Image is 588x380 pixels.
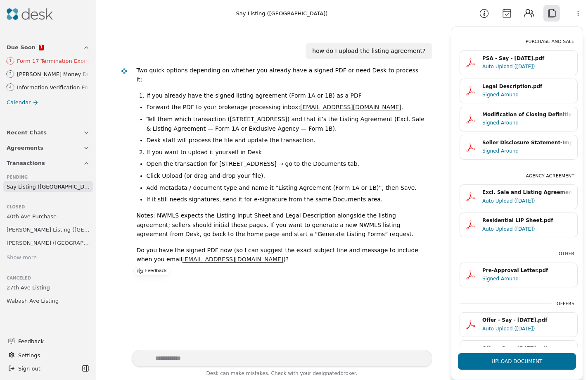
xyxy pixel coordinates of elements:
[7,182,90,191] span: Say Listing ([GEOGRAPHIC_DATA])
[40,45,43,49] span: 1
[3,334,90,349] button: Feedback
[147,195,426,204] li: If it still needs signatures, send it for e-signature from the same Documents area.
[7,239,90,247] span: [PERSON_NAME] ([GEOGRAPHIC_DATA])
[482,55,572,62] div: PSA - Say - [DATE].pdf
[300,104,401,110] a: [EMAIL_ADDRESS][DOMAIN_NAME]
[526,173,574,180] div: Agency Agreement
[460,79,578,103] button: Legal Description.pdfSigned Around
[482,275,572,283] div: Signed Around
[458,353,576,370] button: Upload Document
[559,251,574,258] div: Other
[147,115,426,133] li: Tell them which transaction ([STREET_ADDRESS]) and that it’s the Listing Agreement (Excl. Sale & ...
[147,148,426,157] li: If you want to upload it yourself in Desk
[147,159,426,169] li: Open the transaction for [STREET_ADDRESS] → go to the Documents tab.
[526,38,574,45] div: Purchase and Sale
[482,62,572,71] div: Auto Upload ([DATE])
[460,135,578,160] button: Seller Disclosure Statement-Improved Property - [STREET_ADDRESS]pdfSigned Around
[2,140,95,155] button: Agreements
[312,46,425,56] div: how do I upload the listing agreement?
[1,81,92,93] a: 4Information Verification Ends
[7,212,57,221] span: 40th Ave Purchase
[147,171,426,181] li: Click Upload (or drag-and-drop your file).
[482,189,572,196] div: Excl. Sale and Listing Agreement.pdf
[2,96,95,108] a: Calendar
[482,147,572,155] div: Signed Around
[460,340,578,365] button: Offer - Say - [DATE].pdfAuto Upload ([DATE])
[482,83,572,91] div: Legal Description.pdf
[482,344,572,352] div: Offer - Say - [DATE].pdf
[482,225,572,233] div: Auto Upload ([DATE])
[147,91,426,100] li: If you already have the signed listing agreement (Form 1A or 1B) as a PDF
[482,111,572,119] div: Modification of Closing Definition for Recording Delays - [STREET_ADDRESS]pdf
[9,84,12,91] div: 4
[557,301,574,308] div: Offers
[1,68,92,80] a: 2[PERSON_NAME] Money Due
[137,246,426,264] p: Do you have the signed PDF now (so I can suggest the exact subject line and message to include wh...
[18,351,40,360] span: Settings
[482,316,572,324] div: Offer - Say - [DATE].pdf
[460,107,578,131] button: Modification of Closing Definition for Recording Delays - [STREET_ADDRESS]pdfSigned Around
[482,197,572,205] div: Auto Upload ([DATE])
[2,40,95,55] button: Due Soon1
[7,98,31,107] span: Calendar
[482,325,572,333] div: Auto Upload ([DATE])
[183,256,284,263] a: [EMAIL_ADDRESS][DOMAIN_NAME]
[7,225,90,234] span: [PERSON_NAME] Listing ([GEOGRAPHIC_DATA])
[17,57,89,65] div: Form 17 Termination Expires
[460,263,578,287] button: Pre-Approval Letter.pdfSigned Around
[17,70,89,79] div: [PERSON_NAME] Money Due
[17,83,89,92] div: Information Verification Ends
[460,184,578,209] button: Excl. Sale and Listing Agreement.pdfAuto Upload ([DATE])
[2,125,95,140] button: Recent Chats
[482,119,572,127] div: Signed Around
[145,267,167,275] p: Feedback
[460,312,578,337] button: Offer - Say - [DATE].pdfAuto Upload ([DATE])
[18,337,85,346] span: Feedback
[1,55,92,67] a: 1Form 17 Termination Expires
[9,71,12,77] div: 2
[5,362,80,375] button: Sign out
[482,91,572,99] div: Signed Around
[482,217,572,225] div: Residential LIP Sheet.pdf
[132,369,432,380] div: Desk can make mistakes. Check with your broker.
[7,174,90,181] div: Pending
[236,9,328,18] div: Say Listing ([GEOGRAPHIC_DATA])
[7,43,36,52] span: Due Soon
[7,253,37,262] div: Show more
[147,183,426,193] li: Add metadata / document type and name it “Listing Agreement (Form 1A or 1B)”, then Save.
[313,370,340,376] span: designated
[482,139,572,147] div: Seller Disclosure Statement-Improved Property - [STREET_ADDRESS]pdf
[147,136,426,145] li: Desk staff will process the file and update the transaction.
[7,204,90,210] div: Closed
[7,143,43,152] span: Agreements
[7,296,59,305] span: Wabash Ave Listing
[18,364,40,373] span: Sign out
[9,58,12,64] div: 1
[7,159,45,167] span: Transactions
[7,128,47,137] span: Recent Chats
[121,67,128,74] img: Desk
[137,211,426,239] p: Notes: NWMLS expects the Listing Input Sheet and Legal Description alongside the listing agreemen...
[137,66,426,84] p: Two quick options depending on whether you already have a signed PDF or need Desk to process it:
[147,103,426,112] li: Forward the PDF to your brokerage processing inbox: .
[7,283,50,292] span: 27th Ave Listing
[132,350,432,367] textarea: Write your prompt here
[5,349,91,362] button: Settings
[460,213,578,237] button: Residential LIP Sheet.pdfAuto Upload ([DATE])
[482,267,572,275] div: Pre-Approval Letter.pdf
[2,155,95,171] button: Transactions
[460,50,578,75] button: PSA - Say - [DATE].pdfAuto Upload ([DATE])
[7,8,53,20] img: Desk
[7,275,90,282] div: Canceled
